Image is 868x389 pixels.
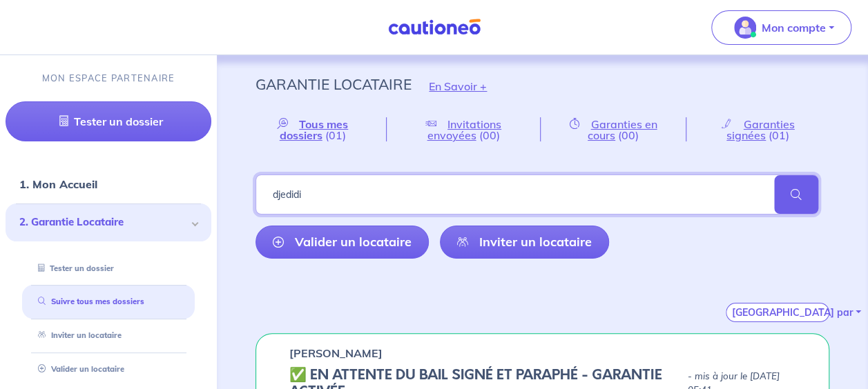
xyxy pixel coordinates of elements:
span: Garanties signées [726,117,795,142]
span: (00) [479,128,499,142]
a: Garanties signées(01) [686,117,829,141]
a: Invitations envoyées(00) [387,117,540,141]
input: Rechercher par nom / prénom / mail du locataire [255,174,818,215]
a: Tester un dossier [32,263,114,273]
p: [PERSON_NAME] [289,345,383,361]
a: Valider un locataire [255,226,429,259]
span: 2. Garantie Locataire [19,215,187,230]
button: [GEOGRAPHIC_DATA] par [726,303,829,322]
div: 2. Garantie Locataire [6,203,211,241]
span: (01) [769,128,789,142]
a: 1. Mon Accueil [19,177,97,191]
a: Tous mes dossiers(01) [255,117,386,141]
a: Inviter un locataire [32,330,122,340]
p: Garantie Locataire [255,72,412,97]
div: Inviter un locataire [22,324,195,347]
a: Garanties en cours(00) [541,117,686,141]
div: Suivre tous mes dossiers [22,290,195,313]
button: illu_account_valid_menu.svgMon compte [711,10,851,45]
span: Invitations envoyées [427,117,501,142]
span: Garanties en cours [588,117,657,142]
img: Cautioneo [383,19,486,36]
p: Mon compte [762,19,826,36]
span: (00) [618,128,639,142]
p: MON ESPACE PARTENAIRE [42,72,175,85]
a: Suivre tous mes dossiers [32,297,144,306]
div: Tester un dossier [22,257,195,280]
div: 1. Mon Accueil [6,170,211,198]
span: search [774,175,818,214]
a: Valider un locataire [32,364,124,374]
button: En Savoir + [412,66,504,106]
span: Tous mes dossiers [280,117,349,142]
img: illu_account_valid_menu.svg [734,17,756,39]
div: Valider un locataire [22,358,195,381]
span: (01) [325,128,346,142]
a: Inviter un locataire [440,226,609,259]
a: Tester un dossier [6,101,211,141]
